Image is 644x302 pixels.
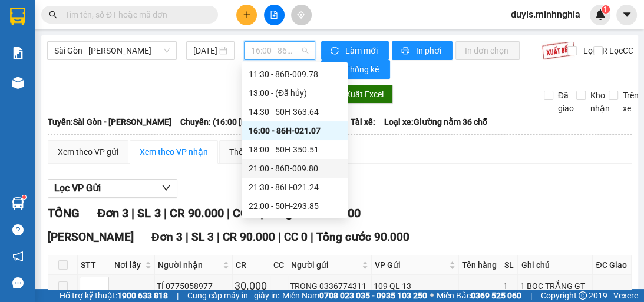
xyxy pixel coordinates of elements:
span: aim [297,11,305,19]
strong: 0369 525 060 [471,291,521,300]
input: 13/09/2025 [193,44,217,57]
span: | [186,230,189,244]
div: 18:00 - 50H-350.51 [249,143,341,156]
span: Miền Bắc [437,289,521,302]
span: printer [401,47,411,56]
span: Sài Gòn - Phan Rí [54,42,170,59]
span: question-circle [12,224,24,235]
strong: 1900 633 818 [117,291,168,300]
th: STT [78,255,111,275]
span: CC 0 [284,230,308,244]
sup: 1 [602,5,610,14]
span: CC 0 [232,206,257,220]
strong: 0708 023 035 - 0935 103 250 [319,291,427,300]
span: sync [331,47,341,56]
button: syncLàm mới [321,41,389,60]
span: | [217,230,220,244]
span: | [278,230,281,244]
span: Đơn 3 [97,206,128,220]
span: [PERSON_NAME] [48,230,134,244]
span: notification [12,251,24,262]
span: VP Gửi [375,258,446,271]
span: 16:00 - 86H-021.07 [251,42,308,59]
th: SL [501,255,518,275]
td: 109 QL 13 [372,275,458,298]
span: Lọc CR [579,44,609,57]
input: Tìm tên, số ĐT hoặc mã đơn [65,8,204,21]
span: Cung cấp máy in - giấy in: [187,289,279,302]
button: file-add [264,5,285,25]
span: Miền Nam [282,289,427,302]
span: Đơn 3 [151,230,183,244]
th: Ghi chú [518,255,593,275]
span: Kho nhận [586,89,615,115]
span: Thống kê [345,63,381,76]
span: SL 3 [191,230,214,244]
span: duyls.minhnghia [501,7,590,22]
div: Xem theo VP nhận [140,145,208,158]
span: 1 [603,5,607,14]
button: downloadXuất Excel [323,85,393,104]
div: TRỌNG 0336774311 [290,280,369,293]
span: copyright [579,291,587,300]
span: | [226,206,229,220]
div: 1 [503,280,516,293]
span: Người gửi [291,258,359,271]
div: Thống kê [229,145,263,158]
div: 1 BỌC TRẮNG GT [520,280,590,293]
span: Lọc CC [605,44,635,57]
span: SL 3 [137,206,160,220]
div: 11:30 - 86B-009.78 [249,68,341,81]
div: 21:30 - 86H-021.24 [249,181,341,194]
div: 14:30 - 50H-363.64 [249,105,341,118]
span: CR 90.000 [169,206,223,220]
button: caret-down [616,5,637,25]
div: 22:00 - 50H-293.85 [249,200,341,213]
span: Nơi lấy [114,258,143,271]
span: Loại xe: Giường nằm 36 chỗ [384,115,487,128]
img: 9k= [541,41,575,60]
span: | [177,289,179,302]
button: plus [236,5,257,25]
button: In đơn chọn [455,41,520,60]
th: CR [233,255,270,275]
span: Tài xế: [351,115,375,128]
span: Đã giao [553,89,579,115]
img: icon-new-feature [595,9,606,20]
button: aim [291,5,312,25]
span: down [161,183,171,193]
button: Lọc VP Gửi [48,179,177,198]
div: 30.000 [235,278,268,294]
button: bar-chartThống kê [321,60,390,79]
span: caret-down [622,9,632,20]
span: file-add [270,11,278,19]
sup: 1 [22,195,26,199]
div: 13:00 - (Đã hủy) [249,87,341,99]
span: message [12,277,24,288]
span: Người nhận [158,258,220,271]
span: Làm mới [345,44,379,57]
div: 21:00 - 86B-009.80 [249,162,341,175]
div: Xem theo VP gửi [58,145,118,158]
span: Tổng cước 90.000 [316,230,409,244]
span: Trên xe [618,89,643,115]
span: | [311,230,313,244]
span: Hỗ trợ kỹ thuật: [60,289,168,302]
span: In phơi [416,44,443,57]
img: warehouse-icon [12,77,24,89]
div: 16:00 - 86H-021.07 [249,124,341,137]
th: ĐC Giao [593,255,632,275]
img: logo-vxr [10,8,25,25]
b: Tuyến: Sài Gòn - [PERSON_NAME] [48,117,171,127]
div: 109 QL 13 [374,280,456,293]
th: Tên hàng [459,255,502,275]
th: CC [270,255,288,275]
img: warehouse-icon [12,197,24,210]
span: Xuất Excel [345,88,384,101]
button: printerIn phơi [392,41,453,60]
span: | [163,206,166,220]
span: search [49,11,57,19]
span: | [131,206,134,220]
div: TÍ 0775058977 [157,280,230,293]
span: ⚪️ [430,293,434,298]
